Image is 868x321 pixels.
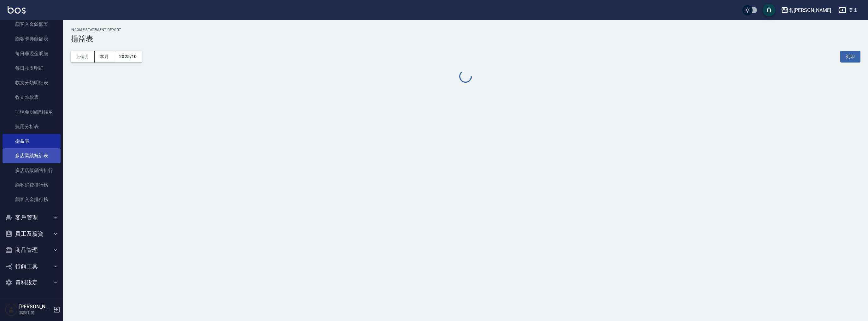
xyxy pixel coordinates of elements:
[3,274,61,291] button: 資料設定
[3,258,61,275] button: 行銷工具
[71,34,860,43] h3: 損益表
[3,192,61,207] a: 顧客入金排行榜
[71,51,95,62] button: 上個月
[3,209,61,226] button: 客戶管理
[3,148,61,163] a: 多店業績統計表
[3,226,61,242] button: 員工及薪資
[3,46,61,61] a: 每日非現金明細
[3,32,61,46] a: 顧客卡券餘額表
[3,134,61,148] a: 損益表
[71,28,860,32] h2: Income Statement Report
[5,303,18,316] img: Person
[95,51,114,62] button: 本月
[3,75,61,90] a: 收支分類明細表
[114,51,142,62] button: 2025/10
[763,4,775,16] button: save
[19,310,51,316] p: 高階主管
[3,163,61,178] a: 多店店販銷售排行
[840,51,860,62] button: 列印
[3,61,61,75] a: 每日收支明細
[3,90,61,104] a: 收支匯款表
[3,242,61,258] button: 商品管理
[3,119,61,134] a: 費用分析表
[19,304,51,310] h5: [PERSON_NAME]
[3,178,61,192] a: 顧客消費排行榜
[789,6,831,14] div: 名[PERSON_NAME]
[3,105,61,119] a: 非現金明細對帳單
[8,6,26,14] img: Logo
[836,4,860,16] button: 登出
[3,17,61,32] a: 顧客入金餘額表
[778,4,834,17] button: 名[PERSON_NAME]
